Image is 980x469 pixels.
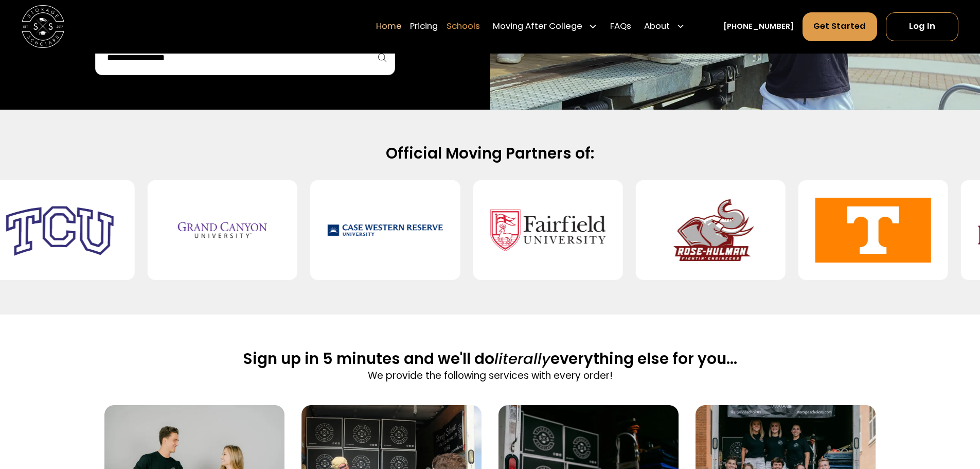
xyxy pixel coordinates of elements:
img: University of Tennessee-Knoxville [815,189,931,272]
div: About [640,12,689,42]
span: literally [494,348,550,369]
div: Moving After College [489,12,602,42]
img: Rose-Hulman Institute of Technology [653,189,769,272]
div: Moving After College [493,21,582,33]
p: We provide the following services with every order! [243,369,737,383]
div: About [644,21,670,33]
a: [PHONE_NUMBER] [723,21,794,32]
a: Schools [447,12,480,42]
a: Get Started [803,12,878,41]
img: Fairfield University [490,189,606,272]
h2: Sign up in 5 minutes and we'll do everything else for you... [243,349,737,369]
a: Log In [886,12,958,41]
img: Texas Christian University (TCU) [2,189,118,272]
img: Grand Canyon University (GCU) [165,189,280,272]
a: Pricing [410,12,438,42]
img: Storage Scholars main logo [22,5,64,48]
h2: Official Moving Partners of: [148,144,833,163]
img: Case Western Reserve University [327,189,443,272]
a: FAQs [610,12,631,42]
a: Home [376,12,402,42]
